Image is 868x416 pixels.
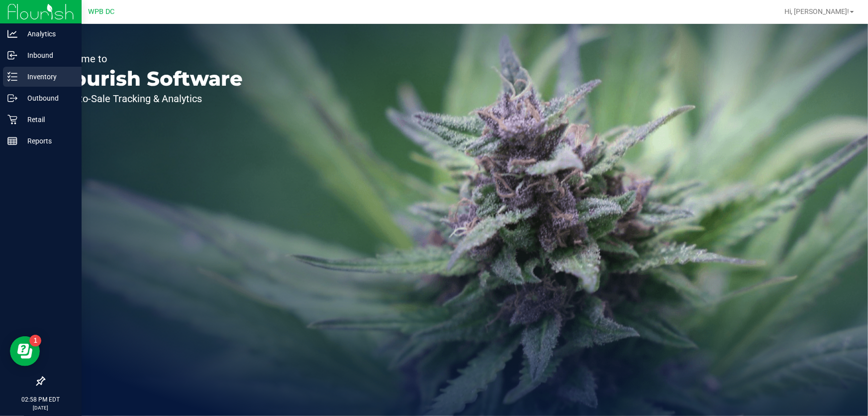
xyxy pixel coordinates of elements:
[4,404,77,412] p: [DATE]
[10,336,40,366] iframe: Resource center
[7,29,17,39] inline-svg: Analytics
[17,49,77,61] p: Inbound
[7,50,17,60] inline-svg: Inbound
[17,28,77,40] p: Analytics
[54,94,243,104] p: Seed-to-Sale Tracking & Analytics
[89,7,115,16] span: WPB DC
[29,335,41,347] iframe: Resource center unread badge
[17,92,77,104] p: Outbound
[7,136,17,146] inline-svg: Reports
[784,7,849,15] span: Hi, [PERSON_NAME]!
[4,395,77,404] p: 02:58 PM EDT
[17,114,77,126] p: Retail
[7,72,17,82] inline-svg: Inventory
[54,69,243,89] p: Flourish Software
[17,135,77,147] p: Reports
[7,115,17,125] inline-svg: Retail
[7,93,17,103] inline-svg: Outbound
[54,54,243,64] p: Welcome to
[17,71,77,83] p: Inventory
